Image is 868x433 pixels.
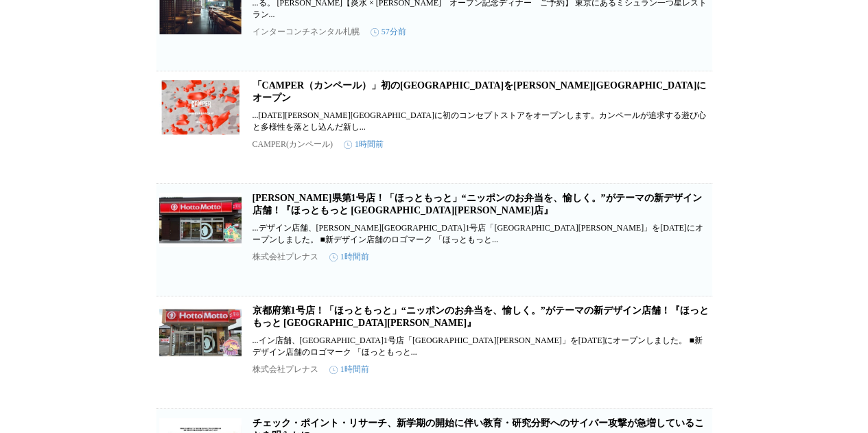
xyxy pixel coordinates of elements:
[253,305,709,328] a: 京都府第1号店！「ほっともっと」“ニッポンのお弁当を、愉しく。”がテーマの新デザイン店舗！『ほっともっと [GEOGRAPHIC_DATA][PERSON_NAME]』
[159,192,242,247] img: 宮城県第1号店！「ほっともっと」“ニッポンのお弁当を、愉しく。”がテーマの新デザイン店舗！『ほっともっと 仙台松森店』
[253,222,709,246] p: ...デザイン店舗、[PERSON_NAME][GEOGRAPHIC_DATA]1号店「[GEOGRAPHIC_DATA][PERSON_NAME]」を[DATE]にオープンしました。 ■新デザ...
[159,80,242,134] img: 「CAMPER（カンペール）」初のコンセプトストアを渋谷PARCOにオープン
[344,139,384,150] time: 1時間前
[253,139,333,150] p: CAMPER(カンペール)
[253,251,318,263] p: 株式会社プレナス
[371,26,406,38] time: 57分前
[159,305,242,360] img: 京都府第1号店！「ほっともっと」“ニッポンのお弁当を、愉しく。”がテーマの新デザイン店舗！『ほっともっと 京田辺三山木店』
[329,364,369,375] time: 1時間前
[253,26,360,38] p: インターコンチネンタル札幌
[253,364,318,375] p: 株式会社プレナス
[253,110,709,133] p: ...[DATE][PERSON_NAME][GEOGRAPHIC_DATA]に初のコンセプトストアをオープンします。カンペールが追求する遊び心と多様性を落とし込んだ新し...
[253,193,702,215] a: [PERSON_NAME]県第1号店！「ほっともっと」“ニッポンのお弁当を、愉しく。”がテーマの新デザイン店舗！『ほっともっと [GEOGRAPHIC_DATA][PERSON_NAME]店』
[329,251,369,263] time: 1時間前
[253,335,709,358] p: ...イン店舗、[GEOGRAPHIC_DATA]1号店「[GEOGRAPHIC_DATA][PERSON_NAME]」を[DATE]にオープンしました。 ■新デザイン店舗のロゴマーク 「ほっと...
[253,80,707,103] a: 「CAMPER（カンペール）」初の[GEOGRAPHIC_DATA]を[PERSON_NAME][GEOGRAPHIC_DATA]にオープン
